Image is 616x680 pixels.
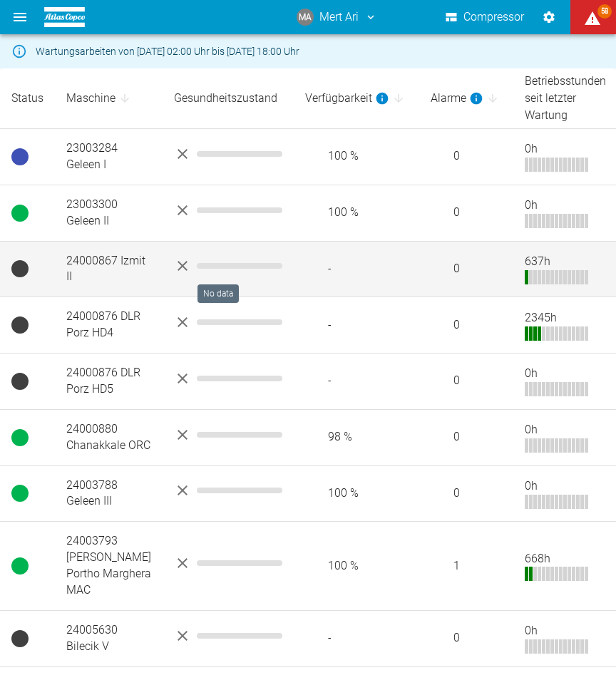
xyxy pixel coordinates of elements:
div: 2345 h [525,310,582,326]
td: 24000867 Izmit II [55,241,163,297]
img: logo [44,7,85,26]
span: 0 [431,429,502,445]
div: No data [174,370,282,387]
span: Keine Daten [11,373,29,390]
div: No data [174,627,282,644]
div: 0 h [525,141,582,158]
span: 0 [431,261,502,277]
div: 668 h [525,551,582,567]
div: berechnet für die letzten 7 Tage [305,90,389,107]
div: MA [297,9,314,26]
span: Keine Daten [11,260,29,277]
div: 0 h [525,478,582,495]
div: 637 h [525,254,582,270]
span: Betrieb [11,557,29,575]
span: 58 [597,4,612,19]
span: 100 % [305,485,408,502]
span: 0 [431,373,502,389]
td: 24000880 Chanakkale ORC [55,409,163,465]
span: - [305,317,408,334]
button: toggle drawer [6,3,34,31]
td: 23003284 Geleen I [55,129,163,185]
div: No data [197,284,239,303]
td: 24003788 Geleen III [55,465,163,522]
span: Maschine [66,90,134,107]
th: Gesundheitszustand [163,68,294,129]
div: Wartungsarbeiten von [DATE] 02:00 Uhr bis [DATE] 18:00 Uhr [36,38,299,64]
span: - [305,630,408,646]
span: 100 % [305,148,408,165]
div: No data [174,426,282,443]
span: 100 % [305,558,408,575]
div: No data [174,257,282,274]
span: Betrieb [11,205,29,222]
button: Compressor [443,4,528,30]
div: No data [174,314,282,331]
span: 0 [431,148,502,165]
div: 0 h [525,197,582,214]
span: - [305,261,408,277]
span: 98 % [305,429,408,445]
span: Betrieb [11,485,29,502]
button: Einstellungen [536,4,562,30]
div: 0 h [525,623,582,639]
span: Keine Daten [11,316,29,334]
td: 24000876 DLR Porz HD4 [55,297,163,354]
span: 1 [431,558,502,575]
span: 0 [431,630,502,646]
span: 0 [431,205,502,221]
td: 24000876 DLR Porz HD5 [55,354,163,410]
div: No data [174,145,282,163]
span: 0 [431,317,502,334]
button: mert.ari@atlascopco.com [294,4,379,30]
span: - [305,373,408,389]
div: 0 h [525,422,582,438]
td: 24005630 Bilecik V [55,610,163,666]
div: No data [174,482,282,499]
div: No data [174,555,282,572]
td: 23003300 Geleen II [55,185,163,241]
div: 0 h [525,366,582,382]
span: Keine Daten [11,630,29,647]
div: berechnet für die letzten 7 Tage [431,90,483,107]
td: 24003793 [PERSON_NAME] Portho Marghera MAC [55,522,163,611]
span: 0 [431,485,502,502]
span: Betrieb [11,429,29,446]
div: No data [174,202,282,219]
span: 100 % [305,205,408,221]
span: Betriebsbereit [11,148,29,165]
